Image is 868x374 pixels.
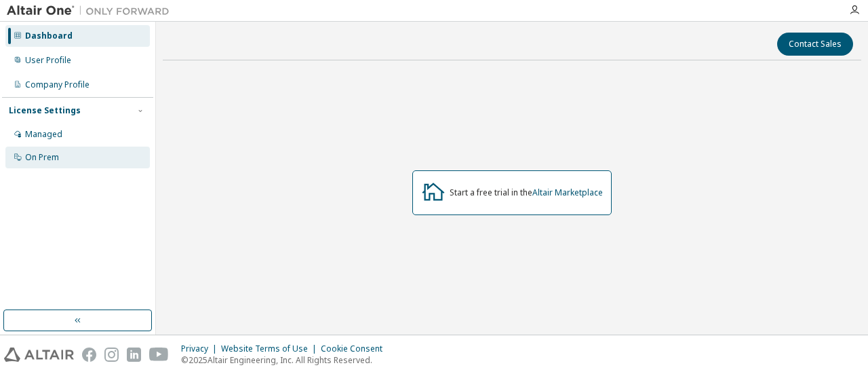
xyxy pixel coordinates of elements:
[104,348,119,362] img: instagram.svg
[777,33,853,56] button: Contact Sales
[25,31,73,41] div: Dashboard
[149,348,169,362] img: youtube.svg
[221,343,321,354] div: Website Terms of Use
[4,348,74,362] img: altair_logo.svg
[321,343,391,354] div: Cookie Consent
[450,187,603,198] div: Start a free trial in the
[181,343,221,354] div: Privacy
[532,187,603,198] a: Altair Marketplace
[9,105,81,116] div: License Settings
[25,129,62,140] div: Managed
[25,152,59,163] div: On Prem
[7,4,176,18] img: Altair One
[25,55,71,66] div: User Profile
[25,79,90,90] div: Company Profile
[82,348,96,362] img: facebook.svg
[181,354,391,366] p: © 2025 Altair Engineering, Inc. All Rights Reserved.
[127,348,141,362] img: linkedin.svg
